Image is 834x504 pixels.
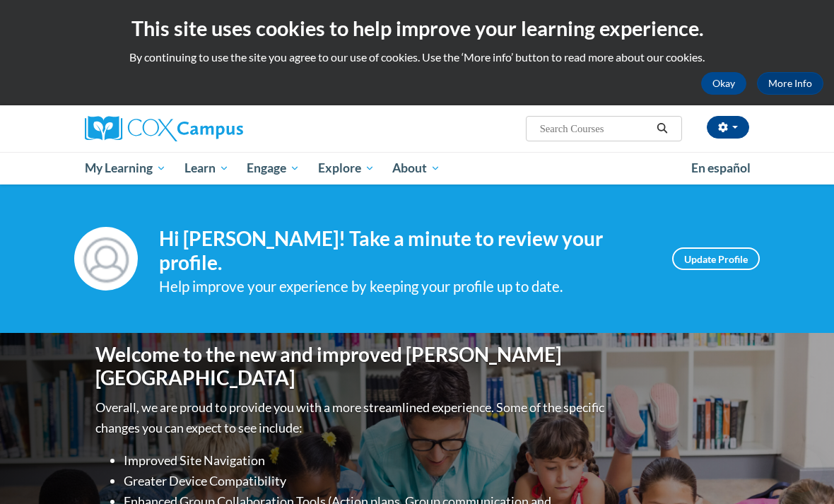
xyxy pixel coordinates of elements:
[74,227,138,291] img: Profile Image
[392,160,440,177] span: About
[124,471,608,491] li: Greater Device Compatibility
[85,160,166,177] span: My Learning
[11,14,823,42] h2: This site uses cookies to help improve your learning experience.
[539,120,652,137] input: Search Courses
[184,160,229,177] span: Learn
[85,116,243,141] img: Cox Campus
[777,447,823,493] iframe: Button to launch messaging window
[76,152,175,184] a: My Learning
[701,72,746,95] button: Okay
[691,160,751,175] span: En español
[247,160,300,177] span: Engage
[95,343,608,390] h1: Welcome to the new and improved [PERSON_NAME][GEOGRAPHIC_DATA]
[11,49,823,65] p: By continuing to use the site you agree to our use of cookies. Use the ‘More info’ button to read...
[159,275,651,298] div: Help improve your experience by keeping your profile up to date.
[74,152,760,184] div: Main menu
[237,152,309,184] a: Engage
[384,152,450,184] a: About
[85,116,292,141] a: Cox Campus
[682,153,760,183] a: En español
[707,116,749,139] button: Account Settings
[318,160,375,177] span: Explore
[672,247,760,270] a: Update Profile
[95,397,608,438] p: Overall, we are proud to provide you with a more streamlined experience. Some of the specific cha...
[124,450,608,471] li: Improved Site Navigation
[159,227,651,274] h4: Hi [PERSON_NAME]! Take a minute to review your profile.
[757,72,823,95] a: More Info
[175,152,238,184] a: Learn
[652,120,673,137] button: Search
[309,152,384,184] a: Explore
